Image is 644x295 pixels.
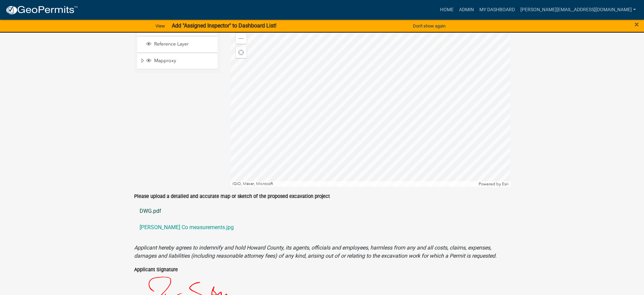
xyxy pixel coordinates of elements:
div: Reference Layer [145,41,215,48]
a: Home [437,3,456,16]
div: Powered by [477,181,510,187]
div: Mapproxy [145,58,215,64]
strong: Add "Assigned Inspector" to Dashboard List! [172,22,276,29]
span: Reference Layer [152,41,215,47]
label: Applicant Signature [134,268,178,272]
li: Reference Layer [137,37,217,52]
div: IGIO, Maxar, Microsoft [231,181,477,187]
a: Esri [502,182,508,186]
a: [PERSON_NAME][EMAIL_ADDRESS][DOMAIN_NAME] [518,3,639,16]
a: My Dashboard [477,3,518,16]
button: Don't show again [410,20,448,32]
a: DWG.pdf [134,203,510,219]
ul: Layer List [137,19,218,71]
div: Zoom out [236,33,247,44]
span: × [635,20,639,29]
a: Admin [456,3,477,16]
button: Close [635,20,639,29]
label: Please upload a detailed and accurate map or sketch of the proposed excavation project [134,194,330,199]
span: Expand [140,58,145,65]
i: Applicant hereby agrees to indemnify and hold Howard County, its agents, officials and employees,... [134,244,497,259]
span: Mapproxy [152,58,215,64]
div: Find my location [236,47,247,58]
a: View [153,20,168,32]
li: Mapproxy [137,54,217,69]
a: [PERSON_NAME] Co measurements.jpg [134,219,510,236]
